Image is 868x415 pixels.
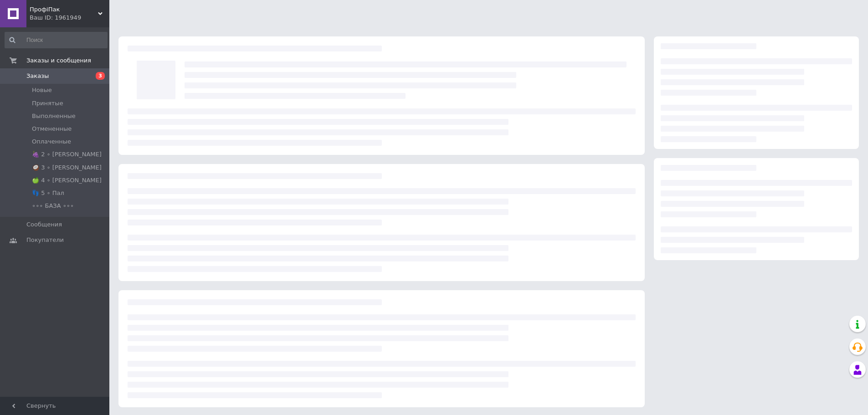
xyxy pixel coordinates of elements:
span: ПрофіПак [30,5,98,14]
span: 🥥 3 ∘ [PERSON_NAME] [32,164,102,172]
span: Принятые [32,99,63,108]
span: 3 [96,72,105,80]
span: Сообщения [26,220,62,229]
span: Заказы и сообщения [26,56,91,65]
div: Ваш ID: 1961949 [30,14,109,22]
input: Поиск [5,32,108,48]
span: Выполненные [32,112,76,120]
span: 🍏 4 ∘ [PERSON_NAME] [32,176,102,184]
span: Новые [32,86,52,94]
span: ∘∘∘ БАЗА ∘∘∘ [32,202,74,210]
span: 🍇 2 ∘ [PERSON_NAME] [32,150,102,159]
span: Оплаченные [32,138,71,146]
span: Отмененные [32,125,72,133]
span: 👣 5 ∘ Пал [32,189,64,197]
span: Заказы [26,72,49,80]
span: Покупатели [26,236,64,244]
